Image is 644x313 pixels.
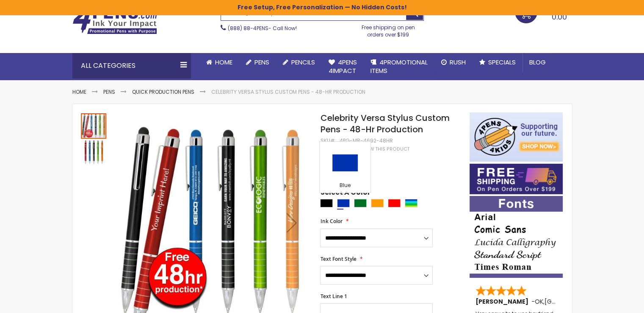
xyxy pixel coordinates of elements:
div: Assorted [405,199,417,207]
span: Ink Color [320,218,342,225]
span: 4Pens 4impact [329,58,357,75]
span: Blog [529,58,546,67]
span: Celebrity Versa Stylus Custom Pens - 48-Hr Production [320,112,449,135]
span: Pens [254,58,269,67]
a: Blog [522,53,553,72]
span: Pencils [291,58,315,67]
strong: SKU [320,137,336,144]
div: Green [354,199,367,207]
img: Celebrity Versa Stylus Custom Pens - 48-Hr Production [81,140,106,165]
div: All Categories [72,53,191,78]
img: Free shipping on orders over $199 [470,164,563,194]
span: Text Font Style [320,255,356,263]
div: 4PG-MR-4692-48HR [339,137,392,144]
a: Specials [473,53,522,72]
img: 4pens 4 kids [470,112,563,162]
div: Celebrity Versa Stylus Custom Pens - 48-Hr Production [81,112,107,139]
span: 4PROMOTIONAL ITEMS [370,58,428,75]
a: Pencils [276,53,322,72]
a: 4PROMOTIONALITEMS [364,53,434,81]
div: Blue [322,182,368,190]
div: Black [320,199,333,207]
a: Home [72,88,86,95]
a: Pens [103,88,115,95]
img: 4Pens Custom Pens and Promotional Products [72,7,157,34]
span: Text Line 1 [320,293,347,300]
a: Rush [434,53,473,72]
a: (888) 88-4PENS [228,25,268,32]
span: - Call Now! [228,25,297,32]
span: Rush [450,58,466,67]
a: Home [199,53,239,72]
a: Pens [239,53,276,72]
span: Select A Color [320,188,370,199]
div: Red [388,199,401,207]
div: Free shipping on pen orders over $199 [353,21,424,38]
span: Specials [488,58,516,67]
span: 0.00 [552,11,567,22]
div: Celebrity Versa Stylus Custom Pens - 48-Hr Production [81,139,106,165]
a: 4Pens4impact [322,53,364,81]
li: Celebrity Versa Stylus Custom Pens - 48-Hr Production [211,89,365,95]
div: Blue [337,199,350,207]
img: font-personalization-examples [470,196,563,278]
div: Orange [371,199,384,207]
a: Quick Production Pens [132,88,194,95]
span: Home [215,58,232,67]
